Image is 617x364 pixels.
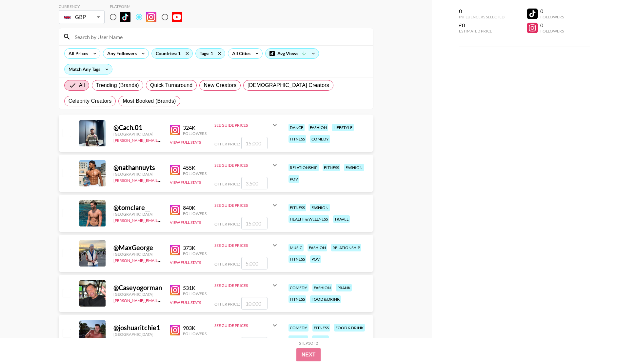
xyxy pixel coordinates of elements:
div: relationship [289,164,319,171]
div: 0 [540,22,564,29]
div: Followers [183,291,207,296]
div: Match Any Tags [65,64,112,74]
div: prank [336,284,352,291]
div: fashion [289,335,308,343]
div: @ MaxGeorge [113,244,162,252]
span: Quick Turnaround [150,81,193,89]
div: Followers [540,29,564,33]
div: health & wellness [289,215,329,223]
div: [GEOGRAPHIC_DATA] [113,332,162,337]
div: See Guide Prices [214,237,279,253]
div: Any Followers [103,49,138,58]
div: travel [312,335,329,343]
div: 455K [183,164,207,171]
div: fitness [289,204,306,211]
button: View Full Stats [170,180,201,185]
div: fitness [289,135,306,143]
div: £0 [459,22,505,29]
div: food & drink [310,295,341,303]
input: 15,000 [241,217,268,229]
div: fashion [344,164,364,171]
div: travel [333,215,350,223]
div: fitness [289,255,306,263]
div: [GEOGRAPHIC_DATA] [113,252,162,257]
span: Trending (Brands) [96,81,139,89]
div: 373K [183,245,207,251]
div: 903K [183,325,207,331]
div: comedy [289,324,308,332]
div: 0 [459,8,505,14]
div: Estimated Price [459,29,505,33]
div: See Guide Prices [214,243,271,248]
div: 840K [183,204,207,211]
div: fashion [312,284,332,291]
div: See Guide Prices [214,203,271,208]
span: Offer Price: [214,182,240,186]
div: Step 1 of 2 [299,341,318,346]
div: Followers [540,14,564,19]
input: 10,000 [241,297,268,310]
img: Instagram [146,12,156,22]
div: @ nathannuyts [113,163,162,172]
div: 0 [540,8,564,14]
div: See Guide Prices [214,197,279,213]
div: Followers [183,251,207,256]
a: [PERSON_NAME][EMAIL_ADDRESS][DOMAIN_NAME] [113,297,210,303]
div: See Guide Prices [214,117,279,133]
div: fashion [308,124,328,131]
div: pov [310,255,321,263]
img: Instagram [170,245,180,255]
div: See Guide Prices [214,123,271,128]
input: 15,000 [241,137,268,149]
button: View Full Stats [170,260,201,265]
a: [PERSON_NAME][EMAIL_ADDRESS][DOMAIN_NAME] [113,217,210,223]
span: Most Booked (Brands) [123,97,176,105]
div: Currency [59,4,105,9]
div: Countries: 1 [152,49,192,58]
div: See Guide Prices [214,157,279,173]
img: Instagram [170,125,180,135]
div: dance [289,124,305,131]
div: music [289,244,304,251]
span: [DEMOGRAPHIC_DATA] Creators [248,81,329,89]
div: See Guide Prices [214,323,271,328]
input: 3,000 [241,337,268,350]
div: fashion [310,204,330,211]
div: All Cities [228,49,252,58]
div: @ Caseyogorman [113,284,162,292]
a: [PERSON_NAME][EMAIL_ADDRESS][DOMAIN_NAME] [113,137,210,143]
span: Offer Price: [214,302,240,307]
input: 5,000 [241,257,268,269]
div: Platform [110,4,188,9]
div: 531K [183,285,207,291]
a: [PERSON_NAME][EMAIL_ADDRESS][DOMAIN_NAME] [113,177,210,183]
div: Followers [183,331,207,336]
iframe: Drift Widget Chat Controller [584,331,609,356]
span: All [79,81,85,89]
button: View Full Stats [170,220,201,225]
span: Celebrity Creators [69,97,112,105]
span: Offer Price: [214,222,240,226]
div: See Guide Prices [214,317,279,333]
div: lifestyle [332,124,354,131]
div: [GEOGRAPHIC_DATA] [113,172,162,177]
div: @ tomclare__ [113,203,162,212]
div: fitness [289,295,306,303]
div: [GEOGRAPHIC_DATA] [113,212,162,217]
div: Followers [183,211,207,216]
input: Search by User Name [71,32,369,42]
img: Instagram [170,165,180,175]
img: TikTok [120,12,130,22]
div: See Guide Prices [214,283,271,288]
div: GBP [60,11,103,23]
img: Instagram [170,205,180,215]
div: fitness [323,164,340,171]
div: 324K [183,124,207,131]
div: pov [289,175,299,183]
button: View Full Stats [170,300,201,305]
div: Influencers Selected [459,14,505,19]
div: Avg Views [266,49,319,58]
a: [PERSON_NAME][EMAIL_ADDRESS][DOMAIN_NAME] [113,257,210,263]
div: See Guide Prices [214,277,279,293]
div: Followers [183,171,207,176]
